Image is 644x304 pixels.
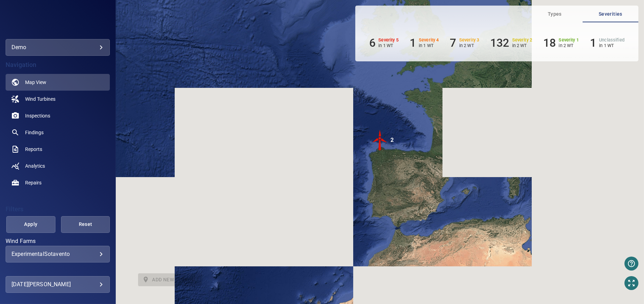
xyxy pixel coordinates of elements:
p: in 1 WT [599,43,624,48]
a: repairs noActive [6,174,110,191]
p: in 1 WT [378,43,399,48]
h6: Severity 2 [512,38,532,43]
span: Types [531,10,578,18]
h6: 18 [543,36,556,50]
a: inspections noActive [6,107,110,124]
h6: 1 [590,36,596,50]
div: demo [12,42,104,53]
span: Map View [25,79,46,86]
span: Reset [70,220,101,229]
h6: Severity 1 [559,38,579,43]
button: Reset [61,216,110,233]
h6: 132 [490,36,509,50]
div: 2 [391,130,394,151]
h4: Filters [6,206,110,213]
img: windFarmIconCat5.svg [370,130,391,151]
span: Severities [587,10,634,18]
h6: 7 [450,36,456,50]
li: Severity 3 [450,36,479,50]
span: Repairs [25,179,41,186]
li: Severity Unclassified [590,36,624,50]
h6: Severity 4 [419,38,439,43]
a: findings noActive [6,124,110,141]
div: demo [6,39,110,56]
a: reports noActive [6,141,110,158]
li: Severity 1 [543,36,579,50]
li: Severity 5 [369,36,399,50]
h4: Navigation [6,61,110,68]
p: in 2 WT [459,43,479,48]
img: demo-logo [44,17,72,24]
h6: 1 [410,36,416,50]
gmp-advanced-marker: 2 [370,130,391,152]
p: in 2 WT [559,43,579,48]
label: Wind Farms [6,238,110,244]
p: in 1 WT [419,43,439,48]
div: Wind Farms [6,246,110,263]
h6: Severity 5 [378,38,399,43]
a: analytics noActive [6,158,110,174]
span: Analytics [25,162,45,169]
p: in 2 WT [512,43,532,48]
div: [DATE][PERSON_NAME] [12,279,104,290]
span: Reports [25,146,42,153]
button: Apply [6,216,55,233]
li: Severity 4 [410,36,439,50]
li: Severity 2 [490,36,532,50]
a: windturbines noActive [6,91,110,107]
span: Wind Turbines [25,96,55,102]
span: Findings [25,129,44,136]
a: map active [6,74,110,91]
span: Apply [15,220,47,229]
h6: 6 [369,36,376,50]
span: Inspections [25,112,50,119]
h6: Severity 3 [459,38,479,43]
h6: Unclassified [599,38,624,43]
div: ExperimentalSotavento [12,251,104,257]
